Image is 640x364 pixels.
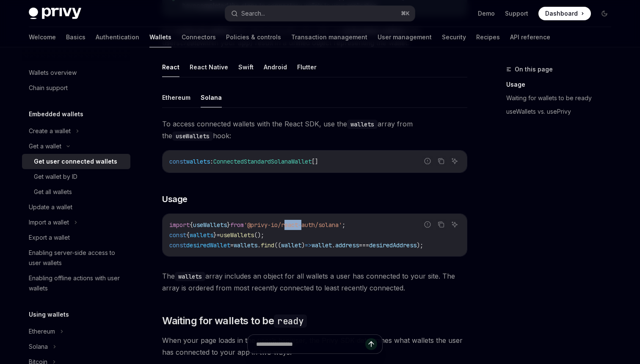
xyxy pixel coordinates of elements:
[149,27,171,47] a: Wallets
[281,241,301,249] span: wallet
[186,158,210,165] span: wallets
[369,241,417,249] span: desiredAddress
[401,10,410,17] span: ⌘ K
[22,230,130,245] a: Export a wallet
[545,9,578,18] span: Dashboard
[227,221,230,229] span: }
[436,156,447,167] button: Copy the contents from the code block
[34,156,117,167] div: Get user connected wallets
[34,172,77,182] div: Get wallet by ID
[29,217,69,227] div: Import a wallet
[241,8,265,19] div: Search...
[342,221,345,229] span: ;
[305,241,312,249] span: =>
[190,221,193,229] span: {
[169,241,186,249] span: const
[175,272,205,281] code: wallets
[274,315,307,328] code: ready
[234,241,257,249] span: wallets
[162,57,179,77] button: React
[476,27,500,47] a: Recipes
[510,27,550,47] a: API reference
[22,169,130,184] a: Get wallet by ID
[162,118,467,142] span: To access connected wallets with the React SDK, use the array from the hook:
[29,202,72,212] div: Update a wallet
[22,154,130,169] a: Get user connected wallets
[29,126,71,136] div: Create a wallet
[169,158,186,165] span: const
[169,221,190,229] span: import
[598,7,611,20] button: Toggle dark mode
[422,219,433,230] button: Report incorrect code
[244,221,342,229] span: '@privy-io/react-auth/solana'
[347,120,378,129] code: wallets
[365,338,377,350] button: Send message
[506,78,618,91] a: Usage
[264,57,287,77] button: Android
[29,8,81,19] img: dark logo
[193,221,227,229] span: useWallets
[378,27,432,47] a: User management
[449,156,460,167] button: Ask AI
[162,270,467,294] span: The array includes an object for all wallets a user has connected to your site. The array is orde...
[190,57,228,77] button: React Native
[538,7,591,20] a: Dashboard
[220,231,254,239] span: useWallets
[230,241,234,249] span: =
[274,241,281,249] span: ((
[297,57,317,77] button: Flutter
[22,184,130,200] a: Get all wallets
[359,241,369,249] span: ===
[226,27,281,47] a: Policies & controls
[169,231,186,239] span: const
[225,6,415,21] button: Search...⌘K
[29,68,77,78] div: Wallets overview
[210,158,213,165] span: :
[442,27,466,47] a: Security
[478,9,495,18] a: Demo
[34,187,72,197] div: Get all wallets
[22,80,130,96] a: Chain support
[261,241,274,249] span: find
[422,156,433,167] button: Report incorrect code
[515,64,553,74] span: On this page
[190,231,213,239] span: wallets
[201,88,222,107] button: Solana
[230,221,244,229] span: from
[312,241,332,249] span: wallet
[291,27,367,47] a: Transaction management
[22,245,130,271] a: Enabling server-side access to user wallets
[505,9,528,18] a: Support
[449,219,460,230] button: Ask AI
[254,231,264,239] span: ();
[29,109,83,119] h5: Embedded wallets
[29,273,125,293] div: Enabling offline actions with user wallets
[22,200,130,215] a: Update a wallet
[332,241,335,249] span: .
[213,231,217,239] span: }
[301,241,305,249] span: )
[417,241,423,249] span: );
[335,241,359,249] span: address
[29,309,69,320] h5: Using wallets
[162,314,307,328] span: Waiting for wallets to be
[66,27,86,47] a: Basics
[29,83,68,93] div: Chain support
[162,88,190,107] button: Ethereum
[506,105,618,118] a: useWallets vs. usePrivy
[182,27,216,47] a: Connectors
[312,158,318,165] span: []
[217,231,220,239] span: =
[436,219,447,230] button: Copy the contents from the code block
[96,27,139,47] a: Authentication
[213,158,312,165] span: ConnectedStandardSolanaWallet
[29,342,48,352] div: Solana
[162,193,188,205] span: Usage
[186,241,230,249] span: desiredWallet
[22,65,130,80] a: Wallets overview
[238,57,254,77] button: Swift
[29,27,56,47] a: Welcome
[506,91,618,105] a: Waiting for wallets to be ready
[172,131,213,141] code: useWallets
[186,231,190,239] span: {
